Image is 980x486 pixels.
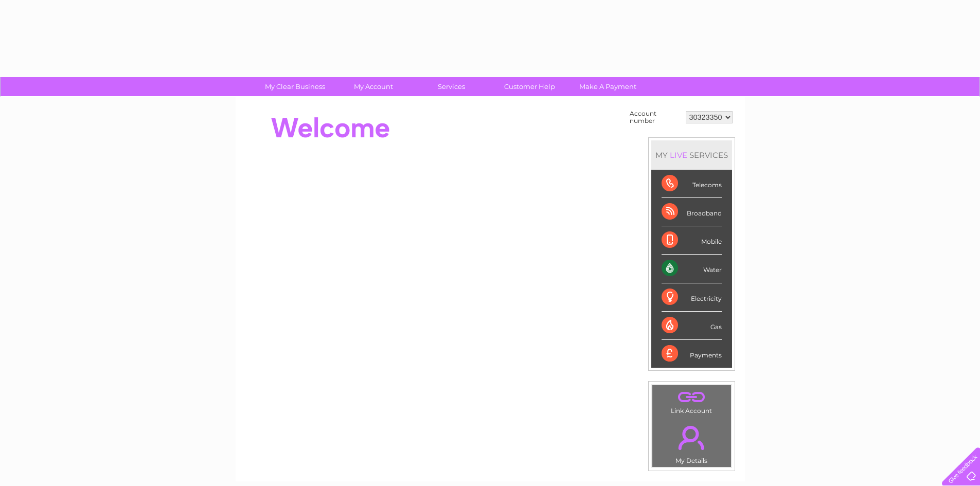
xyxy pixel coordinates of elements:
a: My Account [331,77,416,96]
div: Broadband [662,198,722,226]
td: Link Account [652,385,732,417]
div: Electricity [662,283,722,312]
td: My Details [652,417,732,467]
div: Telecoms [662,170,722,198]
div: MY SERVICES [651,140,732,170]
div: Gas [662,312,722,340]
a: Make A Payment [565,77,650,96]
a: Customer Help [487,77,572,96]
div: LIVE [668,150,689,160]
div: Mobile [662,226,722,255]
div: Payments [662,340,722,368]
a: My Clear Business [253,77,337,96]
a: . [655,420,728,456]
a: Services [409,77,494,96]
div: Water [662,255,722,283]
td: Account number [627,107,683,127]
a: . [655,388,728,406]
